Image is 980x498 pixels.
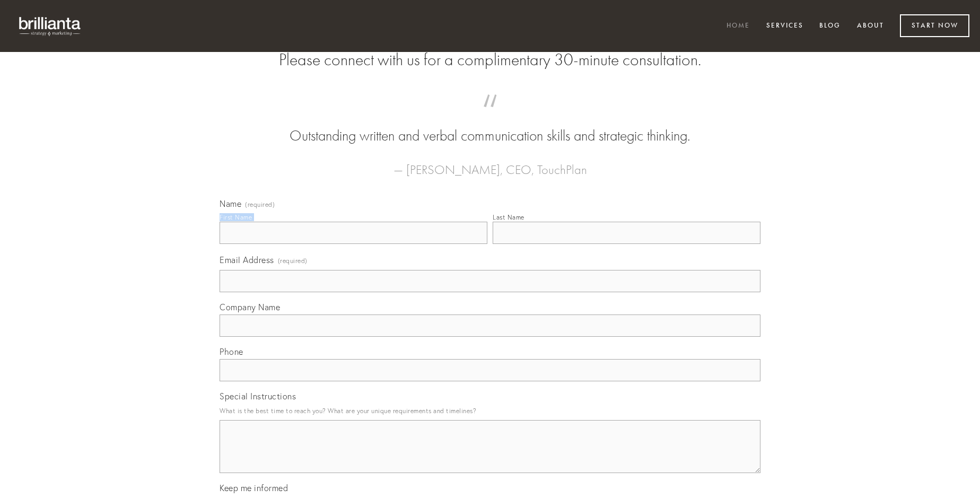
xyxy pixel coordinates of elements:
[220,346,243,357] span: Phone
[278,254,308,268] span: (required)
[900,14,969,37] a: Start Now
[220,213,252,221] div: First Name
[812,18,847,35] a: Blog
[850,18,891,35] a: About
[220,255,274,265] span: Email Address
[220,404,760,418] p: What is the best time to reach you? What are your unique requirements and timelines?
[493,213,524,221] div: Last Name
[237,105,743,126] span: “
[759,18,810,35] a: Services
[245,202,275,208] span: (required)
[220,50,760,70] h2: Please connect with us for a complimentary 30-minute consultation.
[220,483,288,493] span: Keep me informed
[11,11,90,41] img: brillianta - research, strategy, marketing
[220,302,280,312] span: Company Name
[220,198,241,209] span: Name
[237,105,743,146] blockquote: Outstanding written and verbal communication skills and strategic thinking.
[720,18,757,35] a: Home
[237,146,743,180] figcaption: — [PERSON_NAME], CEO, TouchPlan
[220,391,296,401] span: Special Instructions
